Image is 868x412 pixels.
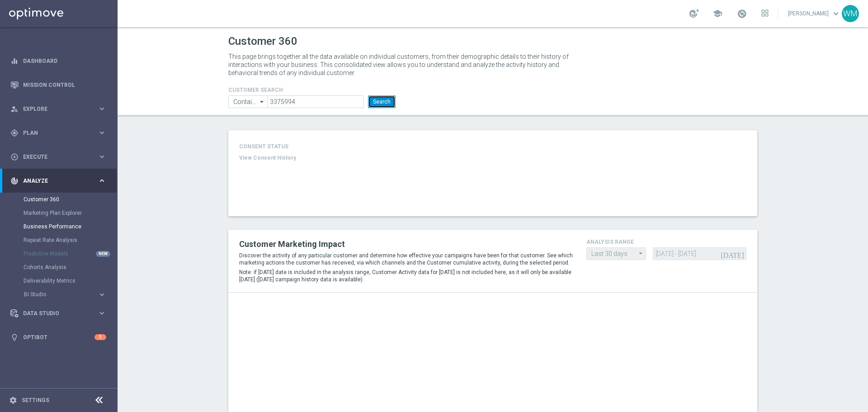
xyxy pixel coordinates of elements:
button: lightbulb Optibot 5 [10,334,107,341]
button: Mission Control [10,81,107,89]
div: NEW [96,251,110,257]
i: track_changes [10,177,19,185]
div: Optibot [10,325,106,349]
span: Data Studio [23,311,98,316]
p: Note: if [DATE] date is included in the analysis range, Customer Activity data for [DATE] is not ... [239,269,573,283]
i: keyboard_arrow_right [98,290,106,299]
a: Business Performance [24,223,94,230]
a: Settings [22,398,49,403]
div: Mission Control [10,73,106,97]
div: Marketing Plan Explorer [24,206,117,220]
button: Search [368,95,396,108]
div: Cohorts Analysis [24,260,117,274]
a: Mission Control [23,73,106,97]
h4: CONSENT STATUS [239,143,345,150]
button: track_changes Analyze keyboard_arrow_right [10,177,107,185]
button: person_search Explore keyboard_arrow_right [10,105,107,113]
span: Explore [23,106,98,112]
a: Marketing Plan Explorer [24,209,94,217]
input: Enter CID, Email, name or phone [267,95,363,108]
input: Contains [228,95,267,108]
div: Plan [10,129,98,137]
i: person_search [10,105,19,113]
button: Data Studio keyboard_arrow_right [10,310,107,317]
p: Discover the activity of any particular customer and determine how effective your campaigns have ... [239,252,573,266]
div: Analyze [10,177,98,185]
button: play_circle_outline Execute keyboard_arrow_right [10,153,107,161]
i: keyboard_arrow_right [98,128,106,137]
a: Dashboard [23,49,106,73]
div: 5 [94,334,106,340]
h4: CUSTOMER SEARCH [228,87,396,93]
i: keyboard_arrow_right [98,309,106,317]
i: keyboard_arrow_right [98,176,106,185]
button: BI Studio keyboard_arrow_right [24,291,107,298]
h1: Customer 360 [228,35,757,48]
div: Repeat Rate Analysis [24,233,117,247]
div: WM [842,5,859,22]
h2: Customer Marketing Impact [239,239,573,250]
i: keyboard_arrow_right [98,152,106,161]
a: [PERSON_NAME]keyboard_arrow_down [787,7,842,20]
span: Analyze [23,178,98,184]
div: Deliverability Metrics [24,274,117,288]
button: equalizer Dashboard [10,57,107,65]
i: settings [9,396,17,404]
button: View Consent History [239,154,296,162]
a: Customer 360 [24,196,94,203]
p: This page brings together all the data available on individual customers, from their demographic ... [228,52,576,77]
h4: analysis range [586,239,746,245]
a: Cohorts Analysis [24,264,94,271]
a: Deliverability Metrics [24,277,94,284]
i: gps_fixed [10,129,19,137]
div: BI Studio [24,288,117,301]
a: Repeat Rate Analysis [24,237,94,244]
span: BI Studio [24,292,89,297]
i: arrow_drop_down [258,96,267,108]
i: arrow_drop_down [637,248,646,259]
button: gps_fixed Plan keyboard_arrow_right [10,129,107,137]
i: play_circle_outline [10,153,19,161]
i: keyboard_arrow_right [98,104,106,113]
span: school [712,9,722,19]
div: Dashboard [10,49,106,73]
span: keyboard_arrow_down [831,9,841,19]
div: Execute [10,153,98,161]
div: Explore [10,105,98,113]
div: Business Performance [24,220,117,233]
div: BI Studio [24,292,98,297]
a: Optibot [23,325,94,349]
i: lightbulb [10,333,19,341]
div: Predictive Models [24,247,117,260]
span: Execute [23,154,98,160]
span: Plan [23,130,98,136]
div: Customer 360 [24,193,117,206]
div: Data Studio [10,309,98,317]
i: equalizer [10,57,19,65]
